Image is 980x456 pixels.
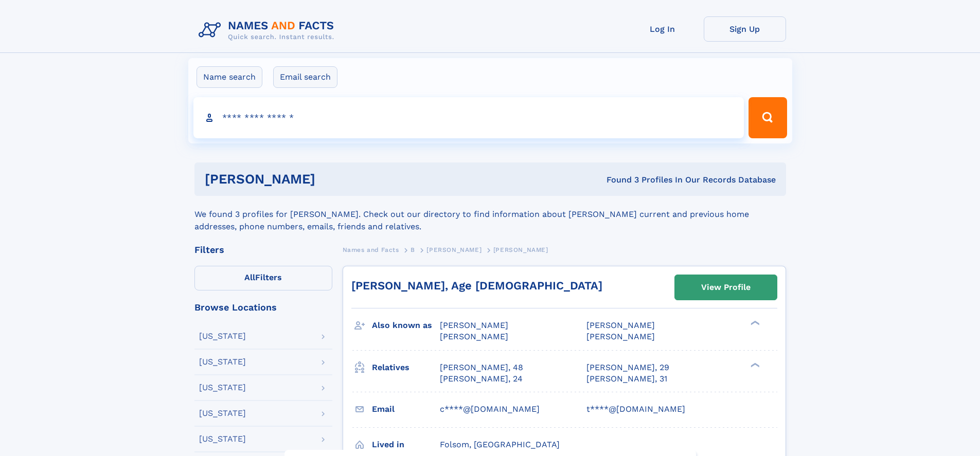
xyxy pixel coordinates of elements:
[199,409,246,417] div: [US_STATE]
[411,246,415,253] span: B
[426,246,482,253] span: [PERSON_NAME]
[197,66,262,88] label: Name search
[675,275,777,300] a: View Profile
[194,245,332,254] div: Filters
[586,373,667,385] a: [PERSON_NAME], 31
[199,358,246,366] div: [US_STATE]
[586,332,655,341] span: [PERSON_NAME]
[194,266,332,290] label: Filters
[621,16,704,42] a: Log In
[493,246,548,253] span: [PERSON_NAME]
[372,359,440,376] h3: Relatives
[194,196,786,233] div: We found 3 profiles for [PERSON_NAME]. Check out our directory to find information about [PERSON_...
[205,173,461,186] h1: [PERSON_NAME]
[199,332,246,340] div: [US_STATE]
[748,320,760,326] div: ❯
[273,66,337,88] label: Email search
[194,303,332,312] div: Browse Locations
[704,16,786,42] a: Sign Up
[586,362,669,373] a: [PERSON_NAME], 29
[199,384,246,392] div: [US_STATE]
[244,272,255,282] span: All
[343,243,399,256] a: Names and Facts
[351,279,602,292] a: [PERSON_NAME], Age [DEMOGRAPHIC_DATA]
[748,361,760,368] div: ❯
[440,362,523,373] a: [PERSON_NAME], 48
[440,373,523,385] a: [PERSON_NAME], 24
[199,435,246,443] div: [US_STATE]
[440,440,560,449] span: Folsom, [GEOGRAPHIC_DATA]
[372,436,440,453] h3: Lived in
[411,243,415,256] a: B
[440,332,508,341] span: [PERSON_NAME]
[749,97,787,138] button: Search Button
[426,243,482,256] a: [PERSON_NAME]
[372,400,440,418] h3: Email
[586,320,655,330] span: [PERSON_NAME]
[701,276,751,299] div: View Profile
[461,174,776,186] div: Found 3 Profiles In Our Records Database
[194,16,343,44] img: Logo Names and Facts
[440,320,508,330] span: [PERSON_NAME]
[372,317,440,334] h3: Also known as
[193,97,744,138] input: search input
